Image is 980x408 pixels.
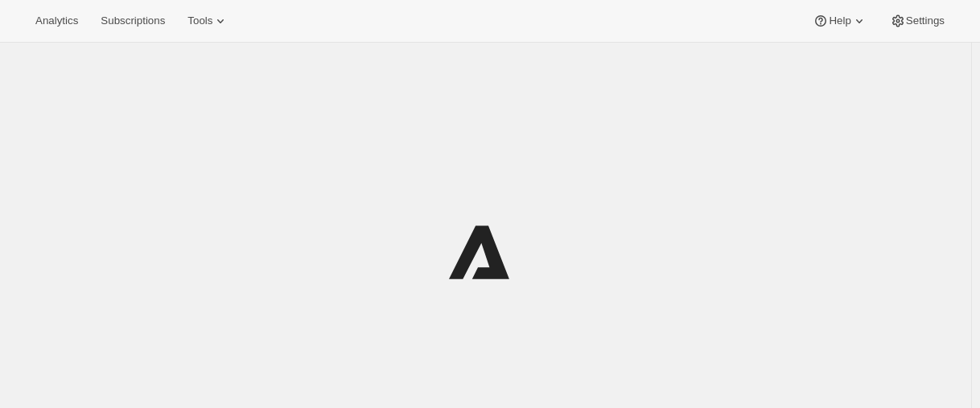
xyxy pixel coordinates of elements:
span: Tools [187,14,212,27]
span: Help [829,14,850,27]
button: Tools [178,10,238,32]
button: Help [803,10,876,32]
button: Subscriptions [91,10,175,32]
button: Analytics [26,10,88,32]
span: Settings [906,14,945,27]
span: Subscriptions [101,14,165,27]
span: Analytics [35,14,78,27]
button: Settings [880,10,954,32]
